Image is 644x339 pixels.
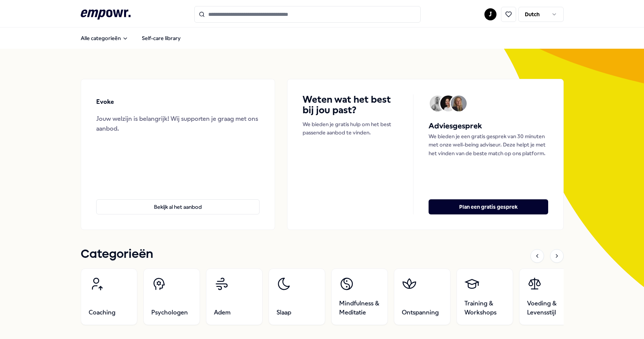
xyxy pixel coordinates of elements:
[527,299,568,317] span: Voeding & Levensstijl
[96,199,260,214] button: Bekijk al het aanbod
[429,199,548,214] button: Plan een gratis gesprek
[451,96,467,111] img: Avatar
[206,268,263,325] a: Adem
[96,114,260,133] div: Jouw welzijn is belangrijk! Wij supporten je graag met ons aanbod.
[464,299,505,317] span: Training & Workshops
[303,94,398,116] h4: Weten wat het best bij jou past?
[75,31,187,46] nav: Main
[440,96,456,111] img: Avatar
[331,268,388,325] a: Mindfulness & Meditatie
[75,31,134,46] button: Alle categorieën
[89,308,115,317] span: Coaching
[143,268,200,325] a: Psychologen
[269,268,325,325] a: Slaap
[81,245,153,264] h1: Categorieën
[81,268,137,325] a: Coaching
[394,268,450,325] a: Ontspanning
[194,6,421,23] input: Search for products, categories or subcategories
[277,308,291,317] span: Slaap
[429,132,548,157] p: We bieden je een gratis gesprek van 30 minuten met onze well-being adviseur. Deze helpt je met he...
[429,120,548,132] h5: Adviesgesprek
[339,299,380,317] span: Mindfulness & Meditatie
[96,187,260,214] a: Bekijk al het aanbod
[456,268,513,325] a: Training & Workshops
[136,31,187,46] a: Self-care library
[430,96,446,111] img: Avatar
[214,308,231,317] span: Adem
[519,268,576,325] a: Voeding & Levensstijl
[402,308,439,317] span: Ontspanning
[303,120,398,137] p: We bieden je gratis hulp om het best passende aanbod te vinden.
[151,308,188,317] span: Psychologen
[484,8,496,20] button: J
[96,97,114,107] p: Evoke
